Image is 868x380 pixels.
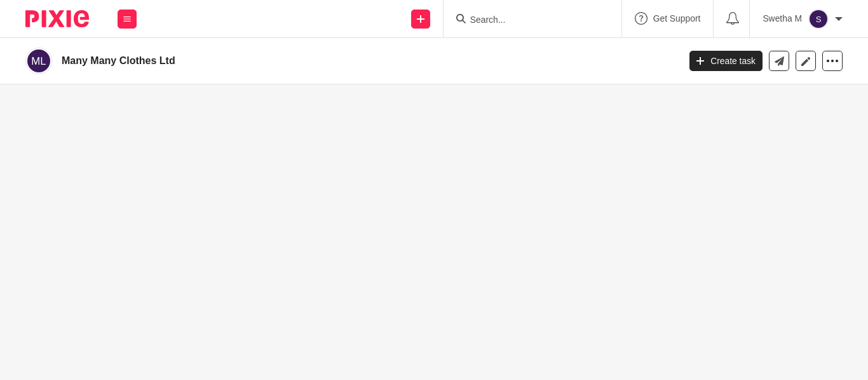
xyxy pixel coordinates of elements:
img: Pixie [25,10,89,27]
img: svg%3E [25,48,52,74]
p: Swetha M [763,12,802,25]
span: Get Support [651,14,700,23]
input: Search [468,15,582,27]
a: Create task [689,51,763,71]
h2: Many Many Clothes Ltd [62,54,548,67]
img: svg%3E [808,9,829,29]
